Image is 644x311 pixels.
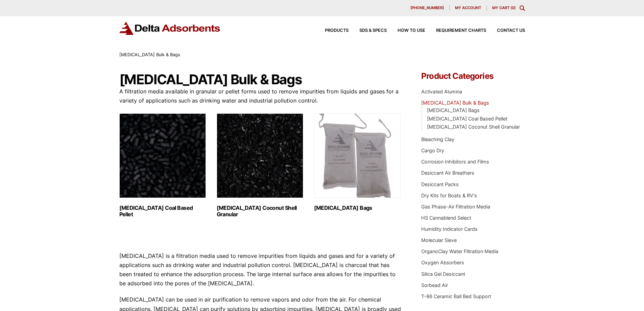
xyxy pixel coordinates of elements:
[421,204,490,209] a: Gas Phase-Air Filtration Media
[119,87,401,105] p: A filtration media available in granular or pellet forms used to remove impurities from liquids a...
[512,5,514,10] span: 0
[421,159,489,164] a: Corrosion Inhibitors and Films
[119,205,206,218] h2: [MEDICAL_DATA] Coal Based Pellet
[359,28,387,33] span: SDS & SPECS
[314,205,401,211] h2: [MEDICAL_DATA] Bags
[421,136,454,142] a: Bleaching Clay
[421,248,498,254] a: OrganoClay Water Filtration Media
[421,271,465,277] a: Silica Gel Desiccant
[405,5,450,11] a: [PHONE_NUMBER]
[492,5,516,10] a: My Cart (0)
[421,170,474,176] a: Desiccant Air Breathers
[314,113,401,198] img: Activated Carbon Bags
[119,52,180,57] span: [MEDICAL_DATA] Bulk & Bags
[455,6,481,10] span: My account
[119,72,401,87] h1: [MEDICAL_DATA] Bulk & Bags
[217,113,303,218] a: Visit product category Activated Carbon Coconut Shell Granular
[497,28,525,33] span: Contact Us
[421,193,477,198] a: Dry Kits for Boats & RV's
[410,6,444,10] span: [PHONE_NUMBER]
[119,251,401,288] p: [MEDICAL_DATA] is a filtration media used to remove impurities from liquids and gases and for a v...
[314,28,349,33] a: Products
[421,148,444,153] a: Cargo Dry
[427,124,520,130] a: [MEDICAL_DATA] Coconut Shell Granular
[421,215,471,221] a: HS Cannablend Select
[421,100,489,106] a: [MEDICAL_DATA] Bulk & Bags
[425,28,486,33] a: Requirement Charts
[325,28,349,33] span: Products
[119,113,206,198] img: Activated Carbon Coal Based Pellet
[119,113,206,218] a: Visit product category Activated Carbon Coal Based Pellet
[119,22,221,35] img: Delta Adsorbents
[427,107,480,113] a: [MEDICAL_DATA] Bags
[421,237,457,243] a: Molecular Sieve
[421,282,448,288] a: Sorbead Air
[486,28,525,33] a: Contact Us
[421,260,464,265] a: Oxygen Absorbers
[520,5,525,11] div: Toggle Modal Content
[421,226,478,232] a: Humidity Indicator Cards
[349,28,387,33] a: SDS & SPECS
[421,181,459,187] a: Desiccant Packs
[217,205,303,218] h2: [MEDICAL_DATA] Coconut Shell Granular
[450,5,487,11] a: My account
[427,116,507,121] a: [MEDICAL_DATA] Coal Based Pellet
[421,293,491,299] a: T-86 Ceramic Ball Bed Support
[398,28,425,33] span: How to Use
[436,28,486,33] span: Requirement Charts
[387,28,425,33] a: How to Use
[217,113,303,198] img: Activated Carbon Coconut Shell Granular
[421,72,525,80] h4: Product Categories
[314,113,401,211] a: Visit product category Activated Carbon Bags
[421,89,462,94] a: Activated Alumina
